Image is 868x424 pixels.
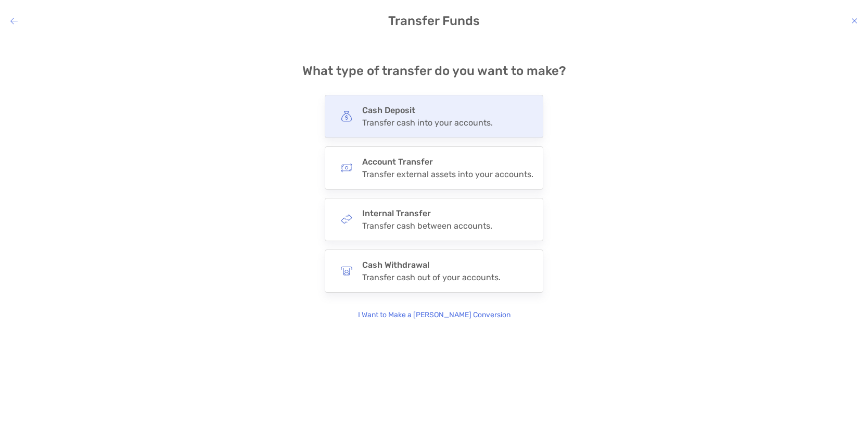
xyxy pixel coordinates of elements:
[358,309,510,321] p: I Want to Make a [PERSON_NAME] Conversion
[341,214,352,225] img: button icon
[362,105,493,115] h4: Cash Deposit
[341,265,352,277] img: button icon
[362,208,492,218] h4: Internal Transfer
[362,169,533,179] div: Transfer external assets into your accounts.
[362,272,501,282] div: Transfer cash out of your accounts.
[362,221,492,231] div: Transfer cash between accounts.
[302,64,566,78] h4: What type of transfer do you want to make?
[341,162,352,173] img: button icon
[341,110,352,122] img: button icon
[362,118,493,128] div: Transfer cash into your accounts.
[362,260,501,270] h4: Cash Withdrawal
[362,157,533,167] h4: Account Transfer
